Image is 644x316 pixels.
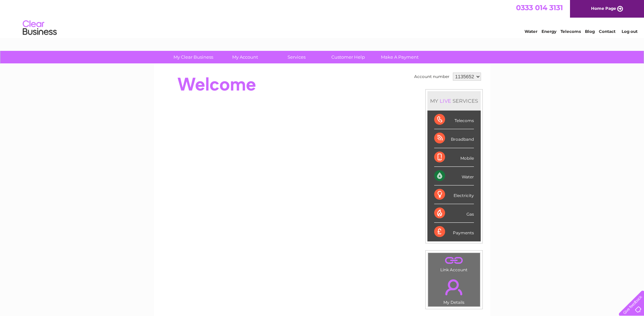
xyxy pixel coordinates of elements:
[217,51,273,63] a: My Account
[320,51,376,63] a: Customer Help
[428,274,480,307] td: My Details
[430,275,478,299] a: .
[434,167,474,185] div: Water
[165,51,221,63] a: My Clear Business
[599,29,615,34] a: Contact
[585,29,595,34] a: Blog
[428,253,480,274] td: Link Account
[541,29,556,34] a: Energy
[434,204,474,223] div: Gas
[622,29,638,34] a: Log out
[412,71,451,82] td: Account number
[438,98,453,104] div: LIVE
[372,51,428,63] a: Make A Payment
[269,51,325,63] a: Services
[434,129,474,148] div: Broadband
[430,255,478,266] a: .
[516,3,563,12] a: 0333 014 3131
[525,29,537,34] a: Water
[434,185,474,204] div: Electricity
[560,29,581,34] a: Telecoms
[427,91,481,111] div: MY SERVICES
[434,111,474,129] div: Telecoms
[162,4,483,33] div: Clear Business is a trading name of Verastar Limited (registered in [GEOGRAPHIC_DATA] No. 3667643...
[434,148,474,167] div: Mobile
[434,223,474,241] div: Payments
[22,18,57,38] img: logo.png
